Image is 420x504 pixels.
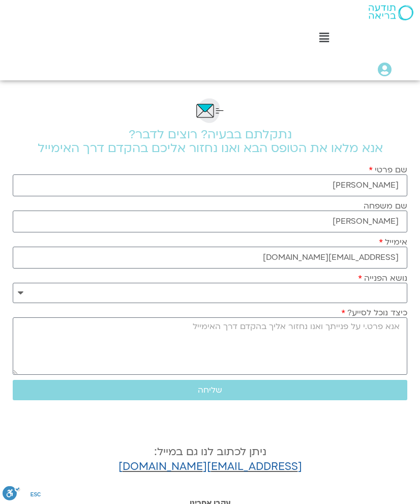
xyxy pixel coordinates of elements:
input: אימייל [13,247,407,269]
input: שם פרטי [13,174,407,196]
span: שליחה [198,386,222,395]
label: אימייל [379,238,407,247]
h4: ניתן לכתוב לנו גם במייל: [13,445,407,475]
label: כיצד נוכל לסייע? [341,308,407,317]
img: תודעה בריאה [369,5,413,20]
label: שם משפחה [364,201,407,211]
button: שליחה [13,380,407,400]
h2: נתקלתם בבעיה? רוצים לדבר? אנא מלאו את הטופס הבא ואנו נחזור אליכם בהקדם דרך האימייל [13,128,407,155]
label: נושא הפנייה [358,274,407,283]
form: טופס חדש [13,165,407,405]
label: שם פרטי [369,165,407,174]
a: [EMAIL_ADDRESS][DOMAIN_NAME] [118,459,302,474]
input: שם משפחה [13,211,407,232]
